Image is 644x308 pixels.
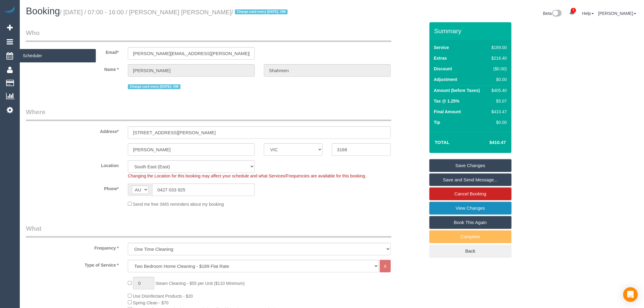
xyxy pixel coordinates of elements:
label: Name * [21,64,123,72]
span: Charge card every [DATE]- OM [235,9,288,14]
label: Discount [434,66,452,72]
div: Open Intercom Messenger [623,287,638,302]
legend: What [26,224,391,238]
a: [PERSON_NAME] [598,11,636,16]
h3: Summary [434,27,509,34]
div: $216.40 [489,55,507,61]
span: Spring Clean - $70 [133,300,169,305]
small: / [DATE] / 07:00 - 16:00 / [PERSON_NAME] [PERSON_NAME] [60,9,289,16]
a: Help [582,11,594,16]
label: Final Amount [434,109,461,115]
span: Scheduler [20,49,96,63]
div: $410.47 [489,109,507,115]
label: Email* [21,47,123,55]
label: Phone* [21,184,123,192]
a: 5 [566,6,578,19]
span: / [232,9,289,16]
label: Location [21,160,123,169]
label: Address* [21,126,123,135]
a: Back [429,245,512,257]
a: View Changes [429,202,512,215]
span: Charge card every [DATE]- OM [128,84,180,89]
legend: Where [26,107,391,121]
input: Last Name* [264,64,391,77]
a: Save Changes [429,159,512,172]
div: $189.00 [489,44,507,51]
input: Post Code* [332,143,390,156]
label: Service [434,44,449,51]
label: Extras [434,55,447,61]
span: Steam Cleaning - $55 per Unit ($110 Minimum) [156,281,245,286]
a: Beta [543,11,562,16]
strong: Total [435,140,450,145]
input: Phone* [152,184,255,196]
div: $405.40 [489,87,507,93]
span: Changing the Location for this booking may affect your schedule and what Services/Frequencies are... [128,173,366,178]
label: Type of Service * [21,260,123,268]
span: 5 [571,8,576,13]
input: First Name* [128,64,255,77]
label: Tax @ 1.25% [434,98,460,104]
label: Frequency * [21,243,123,251]
input: Email* [128,47,255,60]
span: Send me free SMS reminders about my booking [133,202,224,207]
div: ($0.00) [489,66,507,72]
label: Amount (before Taxes) [434,87,480,93]
a: Save and Send Message... [429,173,512,186]
span: Use Disinfectant Products - $20 [133,294,193,299]
img: Automaid Logo [4,6,16,15]
label: Tip [434,119,440,125]
img: New interface [552,10,562,18]
input: Suburb* [128,143,255,156]
div: $0.00 [489,76,507,82]
a: Book This Again [429,216,512,229]
span: Booking [26,6,60,16]
h4: $410.47 [471,140,506,145]
legend: Who [26,28,391,42]
div: $0.00 [489,119,507,125]
div: $5.07 [489,98,507,104]
a: Cancel Booking [429,187,512,200]
label: Adjustment [434,76,457,82]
